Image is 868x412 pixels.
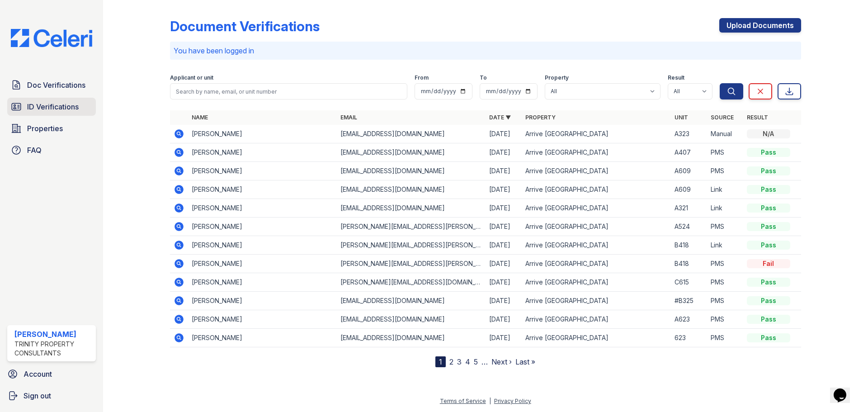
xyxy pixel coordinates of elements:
[465,357,470,366] a: 4
[188,329,337,347] td: [PERSON_NAME]
[707,255,743,273] td: PMS
[719,18,801,33] a: Upload Documents
[522,218,670,236] td: Arrive [GEOGRAPHIC_DATA]
[747,222,790,231] div: Pass
[515,357,535,366] a: Last »
[337,292,486,310] td: [EMAIL_ADDRESS][DOMAIN_NAME]
[671,199,707,218] td: A321
[337,143,486,162] td: [EMAIL_ADDRESS][DOMAIN_NAME]
[7,119,96,137] a: Properties
[4,387,99,405] a: Sign out
[337,199,486,218] td: [EMAIL_ADDRESS][DOMAIN_NAME]
[747,129,790,138] div: N/A
[522,236,670,255] td: Arrive [GEOGRAPHIC_DATA]
[545,74,569,81] label: Property
[337,273,486,292] td: [PERSON_NAME][EMAIL_ADDRESS][DOMAIN_NAME]
[337,255,486,273] td: [PERSON_NAME][EMAIL_ADDRESS][PERSON_NAME][DOMAIN_NAME]
[4,365,99,383] a: Account
[486,180,522,199] td: [DATE]
[747,241,790,250] div: Pass
[449,357,453,366] a: 2
[707,218,743,236] td: PMS
[188,292,337,310] td: [PERSON_NAME]
[522,162,670,180] td: Arrive [GEOGRAPHIC_DATA]
[14,329,92,340] div: [PERSON_NAME]
[707,329,743,347] td: PMS
[188,125,337,143] td: [PERSON_NAME]
[707,125,743,143] td: Manual
[747,315,790,324] div: Pass
[707,236,743,255] td: Link
[170,83,407,99] input: Search by name, email, or unit number
[747,204,790,213] div: Pass
[522,255,670,273] td: Arrive [GEOGRAPHIC_DATA]
[337,218,486,236] td: [PERSON_NAME][EMAIL_ADDRESS][PERSON_NAME][DOMAIN_NAME]
[174,45,797,56] p: You have been logged in
[337,329,486,347] td: [EMAIL_ADDRESS][DOMAIN_NAME]
[671,236,707,255] td: B418
[27,101,79,112] span: ID Verifications
[480,74,487,81] label: To
[671,143,707,162] td: A407
[486,143,522,162] td: [DATE]
[337,236,486,255] td: [PERSON_NAME][EMAIL_ADDRESS][PERSON_NAME][DOMAIN_NAME]
[671,310,707,329] td: A623
[522,180,670,199] td: Arrive [GEOGRAPHIC_DATA]
[170,74,213,81] label: Applicant or unit
[7,141,96,159] a: FAQ
[522,292,670,310] td: Arrive [GEOGRAPHIC_DATA]
[522,125,670,143] td: Arrive [GEOGRAPHIC_DATA]
[522,273,670,292] td: Arrive [GEOGRAPHIC_DATA]
[415,74,429,81] label: From
[671,218,707,236] td: A524
[435,356,446,367] div: 1
[747,185,790,194] div: Pass
[24,369,52,379] span: Account
[525,114,556,121] a: Property
[27,80,85,90] span: Doc Verifications
[188,236,337,255] td: [PERSON_NAME]
[522,143,670,162] td: Arrive [GEOGRAPHIC_DATA]
[522,310,670,329] td: Arrive [GEOGRAPHIC_DATA]
[707,180,743,199] td: Link
[707,143,743,162] td: PMS
[747,278,790,287] div: Pass
[188,162,337,180] td: [PERSON_NAME]
[188,273,337,292] td: [PERSON_NAME]
[486,255,522,273] td: [DATE]
[486,292,522,310] td: [DATE]
[707,310,743,329] td: PMS
[675,114,688,121] a: Unit
[486,125,522,143] td: [DATE]
[707,273,743,292] td: PMS
[707,199,743,218] td: Link
[188,255,337,273] td: [PERSON_NAME]
[340,114,357,121] a: Email
[830,376,859,403] iframe: chat widget
[457,357,462,366] a: 3
[707,162,743,180] td: PMS
[188,180,337,199] td: [PERSON_NAME]
[486,310,522,329] td: [DATE]
[747,148,790,157] div: Pass
[486,236,522,255] td: [DATE]
[486,329,522,347] td: [DATE]
[7,98,96,116] a: ID Verifications
[27,123,63,134] span: Properties
[522,199,670,218] td: Arrive [GEOGRAPHIC_DATA]
[747,259,790,268] div: Fail
[747,333,790,342] div: Pass
[188,218,337,236] td: [PERSON_NAME]
[671,329,707,347] td: 623
[486,218,522,236] td: [DATE]
[671,125,707,143] td: A323
[747,296,790,305] div: Pass
[188,143,337,162] td: [PERSON_NAME]
[494,398,531,404] a: Privacy Policy
[188,310,337,329] td: [PERSON_NAME]
[188,199,337,218] td: [PERSON_NAME]
[747,166,790,175] div: Pass
[170,18,320,34] div: Document Verifications
[671,180,707,199] td: A609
